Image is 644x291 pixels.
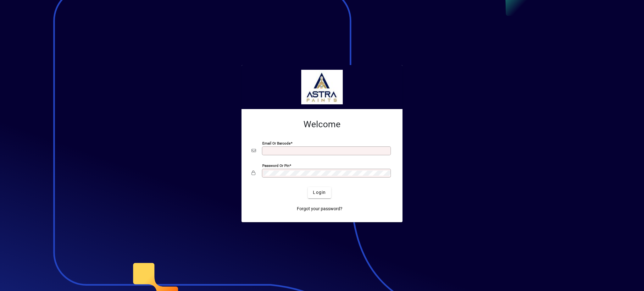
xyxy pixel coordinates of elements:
[308,187,331,198] button: Login
[294,203,345,215] a: Forgot your password?
[252,119,392,130] h2: Welcome
[262,141,291,145] mat-label: Email or Barcode
[297,206,342,212] span: Forgot your password?
[313,189,326,196] span: Login
[262,163,289,167] mat-label: Password or Pin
